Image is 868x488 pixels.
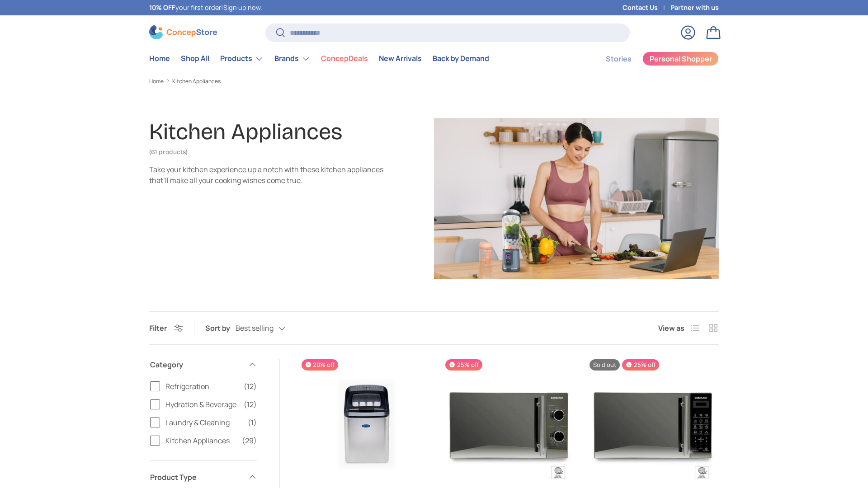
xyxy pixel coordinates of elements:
[215,50,269,68] summary: Products
[445,359,482,371] span: 25% off
[658,323,684,333] span: View as
[244,381,257,392] span: (12)
[269,50,316,68] summary: Brands
[165,399,238,410] span: Hydration & Beverage
[150,359,242,370] span: Category
[433,50,489,67] a: Back by Demand
[149,3,175,12] strong: 10% OFF
[149,79,164,84] a: Home
[236,324,274,333] span: Best selling
[650,55,712,62] span: Personal Shopper
[165,435,236,446] span: Kitchen Appliances
[149,164,383,186] div: Take your kitchen experience up a notch with these kitchen appliances that’ll make all your cooki...
[623,3,670,13] a: Contact Us
[220,50,264,68] a: Products
[302,359,338,371] span: 20% off
[149,77,719,85] nav: Breadcrumbs
[274,50,310,68] a: Brands
[172,79,221,84] a: Kitchen Appliances
[165,417,242,428] span: Laundry & Cleaning
[642,52,719,66] a: Personal Shopper
[149,323,167,333] span: Filter
[149,323,183,333] button: Filter
[149,50,170,67] a: Home
[149,148,188,156] span: (61 products)
[181,50,209,67] a: Shop All
[149,3,262,13] p: your first order! .
[165,381,238,392] span: Refrigeration
[248,417,257,428] span: (1)
[590,359,620,371] span: Sold out
[379,50,422,67] a: New Arrivals
[584,50,719,68] nav: Secondary
[236,320,303,336] button: Best selling
[606,50,632,68] a: Stories
[434,118,719,279] img: Kitchen Appliances
[321,50,368,67] a: ConcepDeals
[670,3,719,13] a: Partner with us
[622,359,659,371] span: 25% off
[223,3,260,12] a: Sign up now
[149,50,489,68] nav: Primary
[244,399,257,410] span: (12)
[242,435,257,446] span: (29)
[205,323,236,333] label: Sort by
[150,348,257,381] summary: Category
[149,25,217,39] img: ConcepStore
[150,472,242,483] span: Product Type
[149,118,342,145] h1: Kitchen Appliances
